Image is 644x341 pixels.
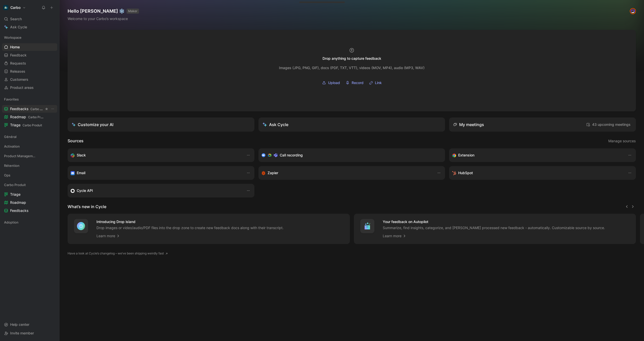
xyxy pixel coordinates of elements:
[2,59,57,67] a: Requests
[10,85,34,90] span: Product areas
[4,97,19,102] span: Favorites
[4,163,19,168] span: Rétention
[10,106,44,112] span: Feedbacks
[96,233,120,239] a: Learn more
[2,171,57,180] div: Ops
[268,170,278,176] h3: Zapier
[10,123,42,128] span: Triage
[2,76,57,83] a: Customers
[4,173,10,178] span: Ops
[2,34,57,41] div: Workspace
[585,121,632,129] button: 43 upcoming meetings
[2,68,57,75] a: Releases
[10,69,25,74] span: Releases
[2,133,57,141] div: Général
[10,331,34,335] span: Invite member
[383,233,407,239] a: Learn more
[375,80,382,86] span: Link
[68,16,139,22] div: Welcome to your Carbo’s workspace
[2,143,57,150] div: Activation
[586,122,631,128] span: 43 upcoming meetings
[630,9,635,14] img: avatar
[77,170,85,176] h3: Email
[608,138,636,144] span: Manage sources
[367,79,384,87] button: Link
[10,45,20,50] span: Home
[4,134,16,139] span: Général
[4,35,22,40] span: Workspace
[10,61,26,66] span: Requests
[2,329,57,337] div: Invite member
[2,113,57,121] a: RoadmapCarbo Produit
[77,152,86,158] h3: Slack
[4,182,26,187] span: Carbo Produit
[10,200,26,205] span: Roadmap
[2,181,57,189] div: Carbo Produit
[458,170,473,176] h3: HubSpot
[68,117,254,132] a: Customize your AI
[23,123,42,127] span: Carbo Produit
[10,16,22,22] span: Search
[10,114,45,120] span: Roadmap
[68,138,84,144] h2: Sources
[30,107,50,111] span: Carbo Produit
[2,218,57,228] div: Adoption
[2,181,57,214] div: Carbo ProduitTriageRoadmapFeedbacks
[2,207,57,214] a: Feedbacks
[2,191,57,198] a: Triage
[452,152,623,158] div: Capture feedback from anywhere on the web
[2,321,57,328] div: Help center
[4,220,18,225] span: Adoption
[2,133,57,142] div: Général
[2,152,57,161] div: Product Management
[71,152,241,158] div: Sync your customers, send feedback and get updates in Slack
[4,153,36,158] span: Product Management
[2,95,57,103] div: Favorites
[72,122,113,128] div: Customize your AI
[279,65,425,71] div: Images (JPG, PNG, GIF), docs (PDF, TXT, VTT), videos (MOV, MP4), audio (MP3, WAV)
[28,115,48,119] span: Carbo Produit
[68,204,106,210] h2: What’s new in Cycle
[453,122,484,128] div: My meetings
[2,105,57,113] a: FeedbacksCarbo ProduitView actions
[608,138,636,144] button: Manage sources
[280,152,303,158] h3: Call recording
[2,4,27,11] button: CarboCarbo
[458,152,474,158] h3: Extension
[10,5,21,10] h1: Carbo
[96,225,284,230] p: Drop images or video/audio/PDF files into the drop zone to create new feedback docs along with th...
[2,152,57,160] div: Product Management
[344,79,365,87] button: Record
[71,170,241,176] div: Forward emails to your feedback inbox
[127,9,139,14] button: MAKER
[3,5,8,10] img: Carbo
[2,162,57,169] div: Rétention
[10,192,21,197] span: Triage
[258,117,445,132] button: Ask Cycle
[10,24,27,30] span: Ask Cycle
[2,171,57,179] div: Ops
[10,77,28,82] span: Customers
[2,15,57,23] div: Search
[68,251,168,256] a: Have a look at Cycle’s changelog – we’ve been shipping weirdly fast
[68,8,139,14] h1: Hello [PERSON_NAME] ❄️
[2,84,57,91] a: Product areas
[2,51,57,59] a: Feedback
[261,170,432,176] div: Capture feedback from thousands of sources with Zapier (survey results, recordings, sheets, etc).
[2,121,57,129] a: TriageCarbo Produit
[71,188,241,194] div: Sync customers & send feedback from custom sources. Get inspired by our favorite use case
[10,322,29,327] span: Help center
[10,208,28,213] span: Feedbacks
[2,43,57,51] a: Home
[77,188,93,194] h3: Cycle API
[2,218,57,226] div: Adoption
[2,162,57,171] div: Rétention
[263,122,288,128] div: Ask Cycle
[10,53,27,58] span: Feedback
[4,144,20,149] span: Activation
[2,199,57,206] a: Roadmap
[96,219,284,225] h4: Introducing Drop island
[261,152,438,158] div: Record & transcribe meetings from Zoom, Meet & Teams.
[323,55,381,62] div: Drop anything to capture feedback
[352,80,364,86] span: Record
